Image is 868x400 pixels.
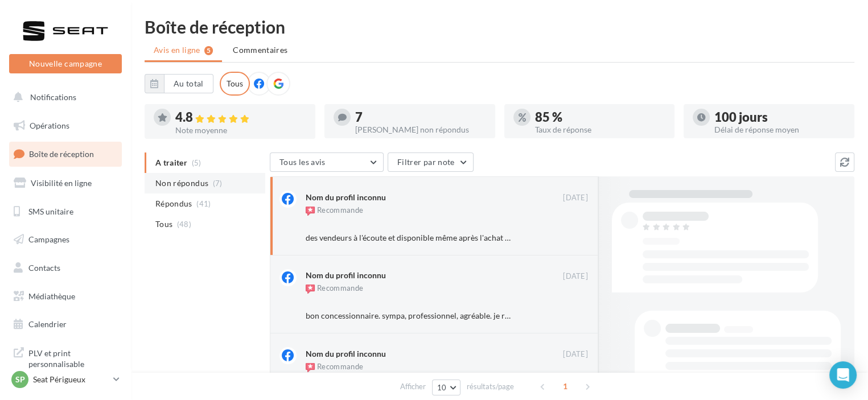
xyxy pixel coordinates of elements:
[7,85,120,109] button: Notifications
[164,74,213,93] button: Au total
[9,54,122,73] button: Nouvelle campagne
[233,45,287,55] span: Commentaires
[306,205,363,217] div: Recommande
[7,142,124,166] a: Boîte de réception
[279,157,326,167] span: Tous les avis
[145,18,854,35] div: Boîte de réception
[7,256,124,280] a: Contacts
[28,319,67,329] span: Calendrier
[563,193,588,203] span: [DATE]
[535,126,666,134] div: Taux de réponse
[7,341,124,374] a: PLV et print personnalisable
[306,284,315,294] img: recommended.png
[355,126,486,134] div: [PERSON_NAME] non répondus
[155,218,172,230] span: Tous
[306,283,363,295] div: Recommande
[355,111,486,123] div: 7
[306,207,315,216] img: recommended.png
[556,377,574,395] span: 1
[7,200,124,224] a: SMS unitaire
[28,263,60,273] span: Contacts
[155,198,192,209] span: Répondus
[28,206,73,216] span: SMS unitaire
[714,126,845,134] div: Délai de réponse moyen
[31,178,92,188] span: Visibilité en ligne
[563,349,588,360] span: [DATE]
[563,271,588,282] span: [DATE]
[306,348,386,360] div: Nom du profil inconnu
[7,284,124,308] a: Médiathèque
[196,199,211,208] span: (41)
[829,361,857,389] div: Open Intercom Messenger
[7,312,124,336] a: Calendrier
[9,369,122,390] a: SP Seat Périgueux
[29,149,94,159] span: Boîte de réception
[306,192,386,203] div: Nom du profil inconnu
[306,232,514,244] div: des vendeurs à l'écoute et disponible même après l'achat de ma voiture. je recommande
[177,220,191,229] span: (48)
[28,291,75,301] span: Médiathèque
[7,171,124,195] a: Visibilité en ligne
[306,270,386,281] div: Nom du profil inconnu
[432,380,461,395] button: 10
[535,111,666,123] div: 85 %
[145,74,213,93] button: Au total
[306,362,363,373] div: Recommande
[400,381,426,392] span: Afficher
[7,114,124,138] a: Opérations
[28,234,69,244] span: Campagnes
[155,178,208,189] span: Non répondus
[270,152,384,172] button: Tous les avis
[714,111,845,123] div: 100 jours
[30,121,69,130] span: Opérations
[7,228,124,251] a: Campagnes
[175,126,306,134] div: Note moyenne
[30,92,76,102] span: Notifications
[306,363,315,372] img: recommended.png
[306,310,514,321] div: bon concessionnaire. sympa, professionnel, agréable. je recommande
[33,374,109,385] p: Seat Périgueux
[28,345,117,370] span: PLV et print personnalisable
[15,374,25,385] span: SP
[388,152,474,172] button: Filtrer par note
[175,111,306,124] div: 4.8
[467,381,514,392] span: résultats/page
[213,179,223,188] span: (7)
[220,72,250,96] div: Tous
[437,383,447,392] span: 10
